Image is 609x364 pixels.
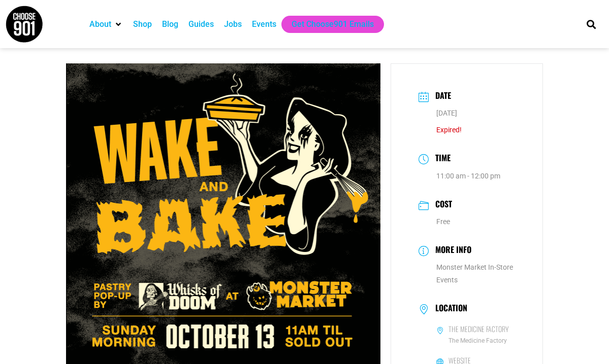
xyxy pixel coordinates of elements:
h3: Location [430,303,467,315]
a: Get Choose901 Emails [292,18,374,30]
a: Monster Market In-Store Events [436,263,513,284]
div: Search [583,16,600,32]
div: About [84,16,128,33]
nav: Main nav [84,16,569,33]
span: [DATE] [436,109,457,117]
abbr: 11:00 am - 12:00 pm [436,172,500,180]
dd: Free [419,215,515,228]
a: About [89,18,111,30]
a: Guides [188,18,214,30]
a: Blog [162,18,178,30]
a: Jobs [224,18,242,30]
h6: The Medicine Factory [448,324,508,334]
h3: More Info [430,243,471,258]
a: Events [252,18,276,30]
h3: Date [430,89,451,104]
h3: Cost [430,198,452,212]
span: The Medicine Factory [436,336,515,346]
span: Expired! [436,126,462,134]
a: Shop [133,18,152,30]
h3: Time [430,152,451,166]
